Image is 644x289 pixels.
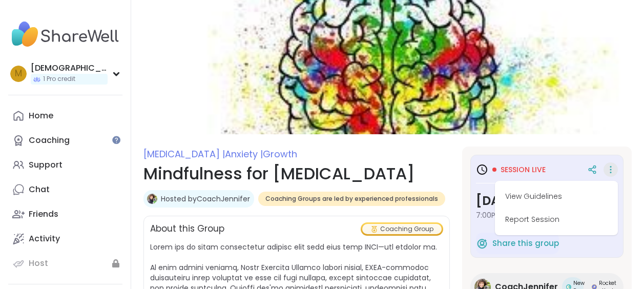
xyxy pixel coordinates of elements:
[150,222,224,236] h2: About this Group
[143,148,225,160] span: [MEDICAL_DATA] |
[362,224,442,234] div: Coaching Group
[29,159,63,171] div: Support
[499,208,614,231] button: Report Session
[476,233,559,254] button: Share this group
[15,67,22,80] span: m
[29,110,53,121] div: Home
[499,185,614,208] button: View Guidelines
[225,148,263,160] span: Anxiety |
[476,237,488,250] img: ShareWell Logomark
[8,251,122,276] a: Host
[8,104,122,128] a: Home
[263,148,297,160] span: Growth
[8,202,122,226] a: Friends
[265,195,438,203] span: Coaching Groups are led by experienced professionals
[8,153,122,177] a: Support
[8,128,122,153] a: Coaching
[476,192,618,210] h3: [DATE]
[112,136,120,144] iframe: Spotlight
[31,63,108,74] div: [DEMOGRAPHIC_DATA]
[147,194,157,204] img: CoachJennifer
[8,16,122,52] img: ShareWell Nav Logo
[8,226,122,251] a: Activity
[29,184,50,195] div: Chat
[29,135,70,146] div: Coaching
[43,75,75,84] span: 1 Pro credit
[29,233,60,244] div: Activity
[8,177,122,202] a: Chat
[29,258,48,269] div: Host
[501,164,546,175] span: Session live
[161,194,250,204] a: Hosted byCoachJennifer
[29,209,58,220] div: Friends
[476,210,618,220] span: 7:00PM - 8:00PM GMT+1
[143,161,450,186] h1: Mindfulness for [MEDICAL_DATA]
[492,238,559,250] span: Share this group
